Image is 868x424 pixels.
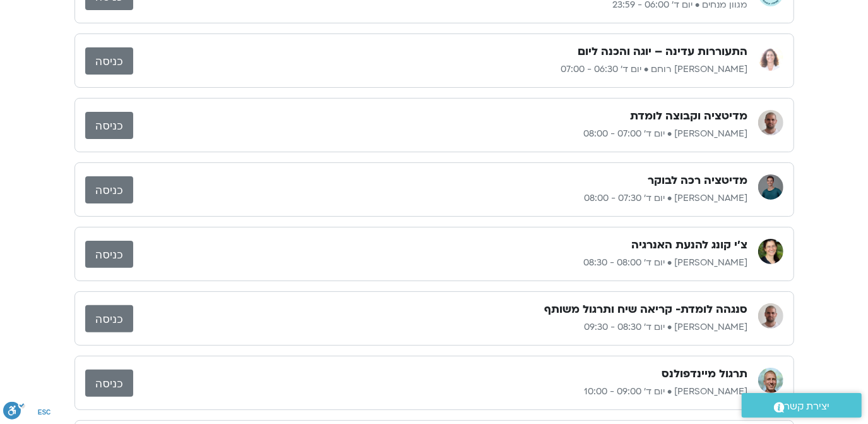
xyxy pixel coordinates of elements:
[133,62,748,77] p: [PERSON_NAME] רוחם • יום ד׳ 06:30 - 07:00
[85,305,133,332] a: כניסה
[742,393,862,418] a: יצירת קשר
[785,398,830,415] span: יצירת קשר
[85,241,133,268] a: כניסה
[758,174,783,200] img: אורי דאובר
[648,173,748,188] h3: מדיטציה רכה לבוקר
[758,368,783,393] img: ניב אידלמן
[578,44,748,59] h3: התעוררות עדינה – יוגה והכנה ליום
[85,176,133,203] a: כניסה
[632,238,748,253] h3: צ'י קונג להנעת האנרגיה
[758,239,783,264] img: רונית מלכין
[85,47,133,75] a: כניסה
[758,110,783,135] img: דקל קנטי
[758,303,783,329] img: דקל קנטי
[758,45,783,71] img: אורנה סמלסון רוחם
[662,366,748,382] h3: תרגול מיינדפולנס
[133,384,748,399] p: [PERSON_NAME] • יום ד׳ 09:00 - 10:00
[545,302,748,317] h3: סנגהה לומדת- קריאה שיח ותרגול משותף
[85,370,133,397] a: כניסה
[631,109,748,124] h3: מדיטציה וקבוצה לומדת
[85,112,133,139] a: כניסה
[133,255,748,270] p: [PERSON_NAME] • יום ד׳ 08:00 - 08:30
[133,191,748,206] p: [PERSON_NAME] • יום ד׳ 07:30 - 08:00
[133,126,748,142] p: [PERSON_NAME] • יום ד׳ 07:00 - 08:00
[133,320,748,335] p: [PERSON_NAME] • יום ד׳ 08:30 - 09:30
